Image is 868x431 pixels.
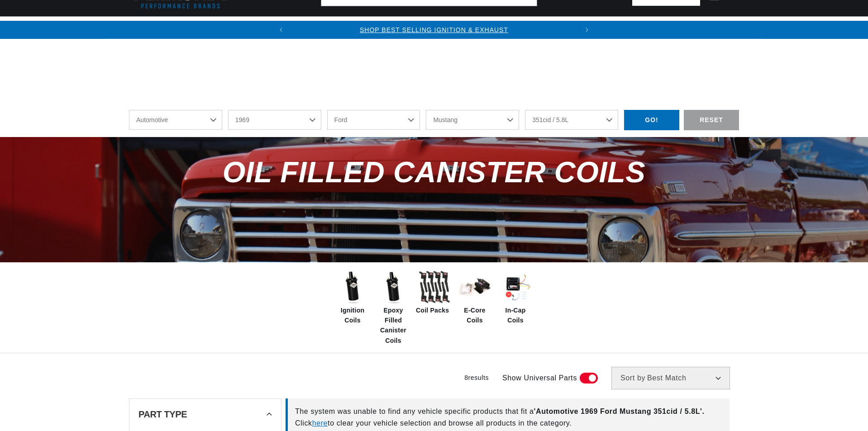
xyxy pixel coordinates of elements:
div: GO! [624,110,679,130]
summary: Ignition Conversions [129,17,227,38]
div: 1 of 2 [290,25,578,35]
select: Year [228,110,321,130]
span: Show Universal Parts [502,372,577,384]
span: Sort by [620,374,645,382]
a: E-Core Coils E-Core Coils [457,269,493,326]
a: Coil Packs Coil Packs [416,269,452,315]
summary: Coils & Distributors [227,17,327,38]
span: In-Cap Coils [497,305,534,326]
summary: Engine Swaps [484,17,552,38]
a: Epoxy Filled Canister Coils Epoxy Filled Canister Coils [375,269,411,346]
img: Coil Packs [416,269,452,305]
div: Announcement [290,25,578,35]
img: Epoxy Filled Canister Coils [375,269,411,305]
span: Oil Filled Canister Coils [223,156,646,189]
span: E-Core Coils [457,305,493,326]
a: SHOP BEST SELLING IGNITION & EXHAUST [360,26,508,33]
div: RESET [684,110,739,130]
img: In-Cap Coils [497,269,534,305]
button: Translation missing: en.sections.announcements.next_announcement [578,21,596,39]
a: Ignition Coils Ignition Coils [334,269,371,326]
slideshow-component: Translation missing: en.sections.announcements.announcement_bar [106,21,762,39]
select: Model [426,110,519,130]
img: E-Core Coils [457,269,493,305]
a: In-Cap Coils In-Cap Coils [497,269,534,326]
select: Make [327,110,420,130]
summary: Motorcycle [728,17,791,38]
summary: Headers, Exhausts & Components [327,17,484,38]
span: Epoxy Filled Canister Coils [375,305,411,346]
select: Sort by [611,367,730,389]
span: Ignition Coils [334,305,371,326]
span: ' Automotive 1969 Ford Mustang 351cid / 5.8L '. [534,407,705,415]
a: here [312,419,328,427]
span: 8 results [464,374,489,381]
span: Coil Packs [416,305,449,315]
select: Ride Type [129,110,222,130]
summary: Battery Products [552,17,641,38]
span: Part Type [138,410,187,419]
img: Ignition Coils [334,269,371,305]
select: Engine [525,110,618,130]
button: Translation missing: en.sections.announcements.previous_announcement [272,21,290,39]
summary: Spark Plug Wires [641,17,727,38]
